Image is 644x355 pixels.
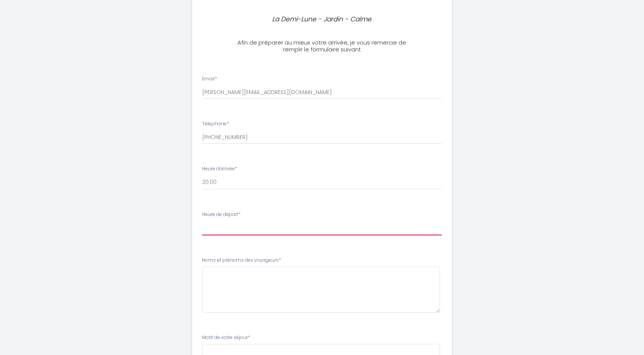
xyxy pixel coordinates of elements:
[202,165,237,173] label: Heure d'arrivée
[202,211,241,218] label: Heure de départ
[202,120,229,128] label: Téléphone
[202,257,281,264] label: Noms et prénoms des voyageurs
[202,75,217,83] label: Email
[237,39,406,53] h3: Afin de préparer au mieux votre arrivée, je vous remercie de remplir le formulaire suivant
[241,14,403,24] p: La Demi-Lune - Jardin - Calme
[202,334,250,341] label: Motif de votre séjour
